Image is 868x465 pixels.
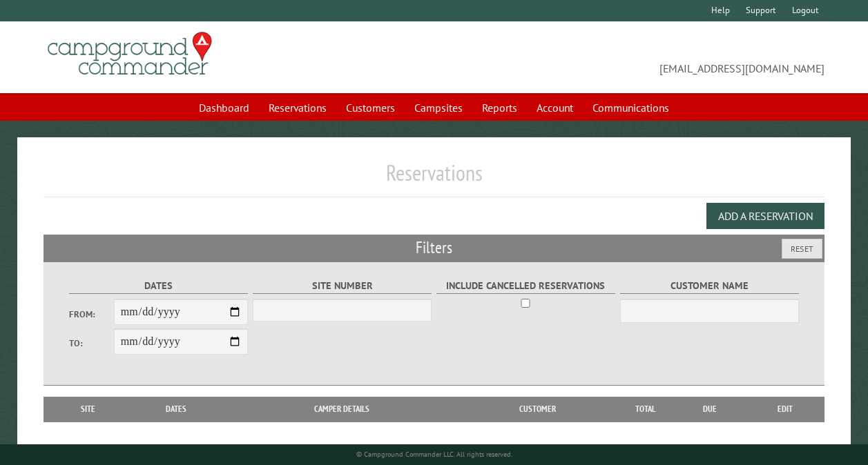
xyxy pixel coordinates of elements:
[620,278,799,294] label: Customer Name
[406,95,471,121] a: Campsites
[474,95,525,121] a: Reports
[191,95,258,121] a: Dashboard
[69,337,114,350] label: To:
[44,27,216,81] img: Campground Commander
[260,95,335,121] a: Reservations
[434,38,825,77] span: [EMAIL_ADDRESS][DOMAIN_NAME]
[126,397,226,422] th: Dates
[50,397,126,422] th: Site
[782,239,822,259] button: Reset
[673,397,746,422] th: Due
[528,95,581,121] a: Account
[618,397,673,422] th: Total
[69,278,248,294] label: Dates
[338,95,403,121] a: Customers
[584,95,677,121] a: Communications
[226,397,458,422] th: Camper Details
[746,397,825,422] th: Edit
[706,203,824,229] button: Add a Reservation
[356,450,512,459] small: © Campground Commander LLC. All rights reserved.
[253,278,432,294] label: Site Number
[457,397,617,422] th: Customer
[69,308,114,321] label: From:
[436,278,615,294] label: Include Cancelled Reservations
[44,235,824,261] h2: Filters
[44,159,824,197] h1: Reservations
